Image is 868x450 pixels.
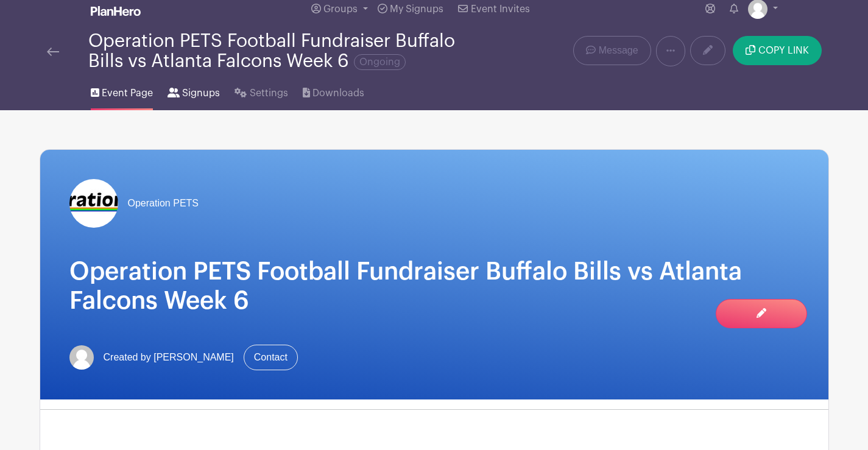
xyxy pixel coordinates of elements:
[69,257,799,315] h1: Operation PETS Football Fundraiser Buffalo Bills vs Atlanta Falcons Week 6
[573,36,651,65] a: Message
[69,179,118,228] img: logo%20reduced%20for%20Plan%20Hero.jpg
[91,71,153,110] a: Event Page
[47,47,59,56] img: back-arrow-29a5d9b10d5bd6ae65dc969a981735edf675c4d7a1fe02e03b50dbd4ba3cdb55.svg
[323,4,358,14] span: Groups
[128,196,199,211] span: Operation PETS
[312,86,364,100] span: Downloads
[303,71,364,110] a: Downloads
[235,71,288,110] a: Settings
[733,36,821,65] button: COPY LINK
[244,345,298,370] a: Contact
[182,86,220,100] span: Signups
[758,46,809,55] span: COPY LINK
[102,86,153,100] span: Event Page
[69,345,94,370] img: default-ce2991bfa6775e67f084385cd625a349d9dcbb7a52a09fb2fda1e96e2d18dcdb.png
[104,350,234,365] span: Created by [PERSON_NAME]
[250,86,288,100] span: Settings
[471,4,530,14] span: Event Invites
[354,54,406,70] span: Ongoing
[390,4,443,14] span: My Signups
[168,71,220,110] a: Signups
[88,31,483,71] div: Operation PETS Football Fundraiser Buffalo Bills vs Atlanta Falcons Week 6
[91,6,141,16] img: logo_white-6c42ec7e38ccf1d336a20a19083b03d10ae64f83f12c07503d8b9e83406b4c7d.svg
[599,43,638,58] span: Message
